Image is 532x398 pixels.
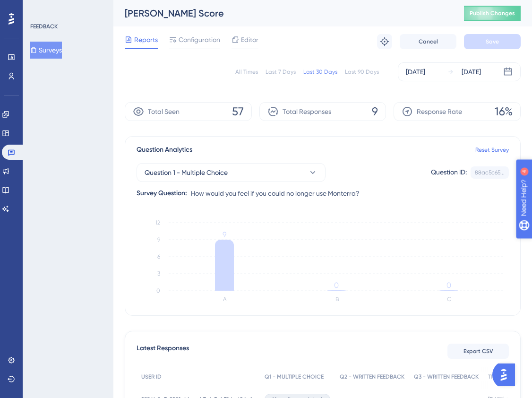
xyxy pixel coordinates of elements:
[464,6,521,21] button: Publish Changes
[156,287,160,294] tspan: 0
[475,146,509,154] a: Reset Survey
[417,106,462,117] span: Response Rate
[137,163,326,182] button: Question 1 - Multiple Choice
[283,106,331,117] span: Total Responses
[340,373,404,381] span: Q2 - WRITTEN FEEDBACK
[137,188,187,199] div: Survey Question:
[125,7,440,20] div: [PERSON_NAME] Score
[66,5,69,12] div: 4
[406,66,425,78] div: [DATE]
[30,23,58,30] div: FEEDBACK
[157,253,160,260] tspan: 6
[462,66,481,78] div: [DATE]
[447,344,509,359] button: Export CSV
[22,2,59,14] span: Need Help?
[414,373,479,381] span: Q3 - WRITTEN FEEDBACK
[30,42,62,59] button: Surveys
[463,347,493,355] span: Export CSV
[334,281,339,290] tspan: 0
[431,166,467,179] div: Question ID:
[464,34,521,49] button: Save
[235,68,258,76] div: All Times
[241,34,258,45] span: Editor
[475,169,505,176] div: 88ac5c65...
[335,296,339,303] text: B
[223,296,227,303] text: A
[372,104,378,119] span: 9
[137,343,189,360] span: Latest Responses
[492,361,521,389] iframe: UserGuiding AI Assistant Launcher
[223,230,226,239] tspan: 9
[145,167,228,178] span: Question 1 - Multiple Choice
[137,144,192,156] span: Question Analytics
[134,34,158,45] span: Reports
[155,219,160,226] tspan: 12
[446,281,451,290] tspan: 0
[266,68,296,76] div: Last 7 Days
[303,68,337,76] div: Last 30 Days
[191,188,360,199] span: How would you feel if you could no longer use Monterra?
[148,106,180,117] span: Total Seen
[486,38,499,45] span: Save
[345,68,379,76] div: Last 90 Days
[419,38,438,45] span: Cancel
[157,236,160,243] tspan: 9
[141,373,162,381] span: USER ID
[400,34,456,49] button: Cancel
[495,104,513,119] span: 16%
[157,270,160,277] tspan: 3
[488,373,500,381] span: TIME
[265,373,324,381] span: Q1 - MULTIPLE CHOICE
[232,104,244,119] span: 57
[470,9,515,17] span: Publish Changes
[179,34,220,45] span: Configuration
[447,296,451,303] text: C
